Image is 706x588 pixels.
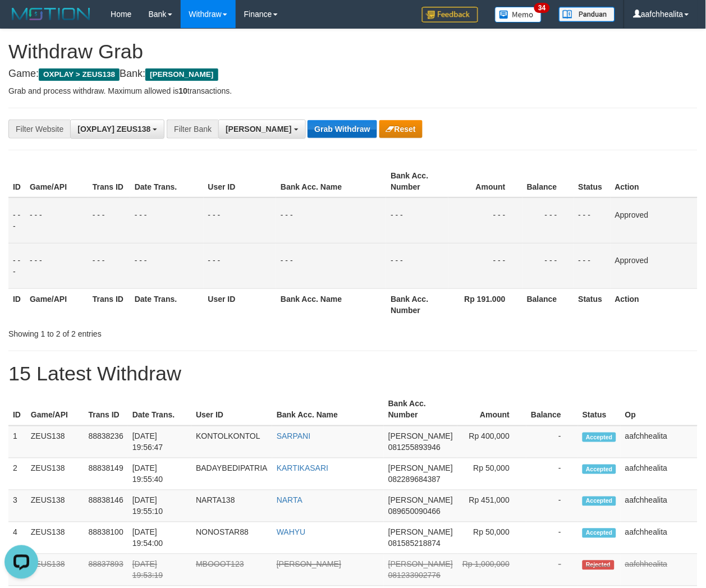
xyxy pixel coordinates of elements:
[583,465,616,474] span: Accepted
[25,197,88,244] td: - - -
[386,288,448,320] th: Bank Acc. Number
[611,243,698,288] td: Approved
[130,288,204,320] th: Date Trans.
[621,490,698,522] td: aafchhealita
[388,475,441,484] span: Copy 082289684387 to clipboard
[583,561,614,570] span: Rejected
[574,243,611,288] td: - - -
[128,522,191,554] td: [DATE] 19:54:00
[388,443,441,452] span: Copy 081255893946 to clipboard
[388,507,441,516] span: Copy 089650090466 to clipboard
[84,490,128,522] td: 88838146
[448,166,522,197] th: Amount
[379,120,423,138] button: Reset
[574,197,611,244] td: - - -
[495,7,542,22] img: Button%20Memo.svg
[272,394,384,426] th: Bank Acc. Name
[388,432,453,441] span: [PERSON_NAME]
[388,528,453,537] span: [PERSON_NAME]
[621,426,698,458] td: aafchhealita
[26,554,84,586] td: ZEUS138
[448,197,522,244] td: - - -
[26,522,84,554] td: ZEUS138
[191,394,272,426] th: User ID
[578,394,621,426] th: Status
[128,458,191,490] td: [DATE] 19:55:40
[574,166,611,197] th: Status
[276,243,386,288] td: - - -
[128,554,191,586] td: [DATE] 19:53:19
[39,68,120,81] span: OXPLAY > ZEUS138
[84,426,128,458] td: 88838236
[611,197,698,244] td: Approved
[457,458,526,490] td: Rp 50,000
[204,243,277,288] td: - - -
[8,522,26,554] td: 4
[388,560,453,569] span: [PERSON_NAME]
[130,166,204,197] th: Date Trans.
[583,433,616,442] span: Accepted
[128,394,191,426] th: Date Trans.
[526,458,578,490] td: -
[218,120,305,139] button: [PERSON_NAME]
[128,426,191,458] td: [DATE] 19:56:47
[8,394,26,426] th: ID
[26,458,84,490] td: ZEUS138
[191,458,272,490] td: BADAYBEDIPATRIA
[84,394,128,426] th: Trans ID
[534,3,549,13] span: 34
[388,539,441,548] span: Copy 081585218874 to clipboard
[611,166,698,197] th: Action
[8,120,70,139] div: Filter Website
[204,197,277,244] td: - - -
[526,394,578,426] th: Balance
[621,458,698,490] td: aafchhealita
[8,426,26,458] td: 1
[522,243,574,288] td: - - -
[522,166,574,197] th: Balance
[277,432,310,441] a: SARPANI
[583,497,616,506] span: Accepted
[26,426,84,458] td: ZEUS138
[388,571,441,580] span: Copy 081233902776 to clipboard
[388,496,453,505] span: [PERSON_NAME]
[8,166,25,197] th: ID
[611,288,698,320] th: Action
[457,394,526,426] th: Amount
[25,288,88,320] th: Game/API
[276,197,386,244] td: - - -
[26,490,84,522] td: ZEUS138
[88,288,130,320] th: Trans ID
[388,464,453,473] span: [PERSON_NAME]
[70,120,164,139] button: [OXPLAY] ZEUS138
[84,554,128,586] td: 88837893
[178,86,187,95] strong: 10
[128,490,191,522] td: [DATE] 19:55:10
[621,522,698,554] td: aafchhealita
[25,243,88,288] td: - - -
[191,554,272,586] td: MBOOOT123
[77,125,150,134] span: [OXPLAY] ZEUS138
[526,554,578,586] td: -
[226,125,291,134] span: [PERSON_NAME]
[583,529,616,538] span: Accepted
[448,288,522,320] th: Rp 191.000
[457,490,526,522] td: Rp 451,000
[386,166,448,197] th: Bank Acc. Number
[386,197,448,244] td: - - -
[167,120,218,139] div: Filter Bank
[8,40,698,63] h1: Withdraw Grab
[145,68,218,81] span: [PERSON_NAME]
[621,394,698,426] th: Op
[522,288,574,320] th: Balance
[277,560,341,569] a: [PERSON_NAME]
[308,120,377,138] button: Grab Withdraw
[8,85,698,97] p: Grab and process withdraw. Maximum allowed is transactions.
[130,197,204,244] td: - - -
[88,166,130,197] th: Trans ID
[559,7,615,22] img: panduan.png
[191,490,272,522] td: NARTA138
[191,426,272,458] td: KONTOLKONTOL
[277,464,328,473] a: KARTIKASARI
[8,362,698,385] h1: 15 Latest Withdraw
